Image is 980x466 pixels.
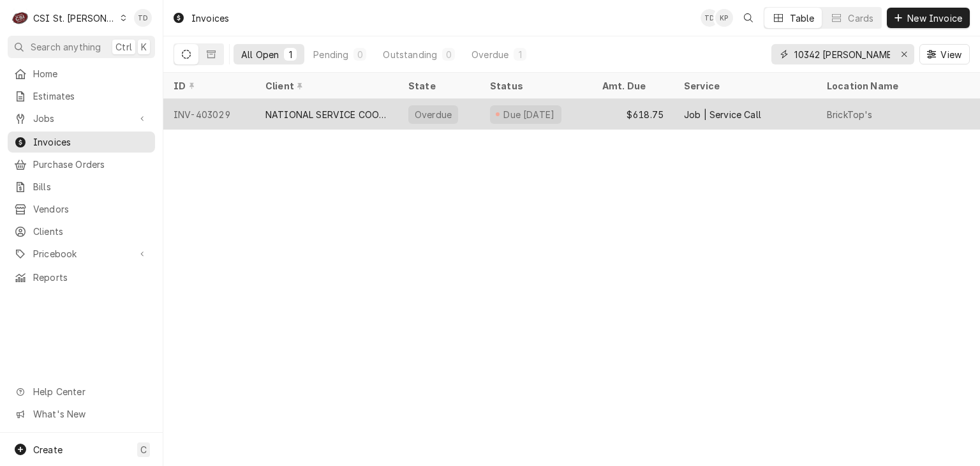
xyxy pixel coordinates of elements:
[241,48,279,61] div: All Open
[265,79,385,93] div: Client
[265,108,388,121] div: NATIONAL SERVICE COOPERATIVE
[115,40,132,54] span: Ctrl
[313,48,348,61] div: Pending
[33,112,130,125] span: Jobs
[33,202,149,216] span: Vendors
[8,132,155,153] a: Invoices
[408,79,470,93] div: State
[33,89,149,103] span: Estimates
[134,9,152,27] div: TD
[33,444,63,455] span: Create
[592,99,674,130] div: $618.75
[286,48,294,61] div: 1
[413,108,453,121] div: Overdue
[11,9,29,27] div: CSI St. Louis's Avatar
[356,48,364,61] div: 0
[163,99,255,130] div: INV-403029
[33,158,149,171] span: Purchase Orders
[738,8,759,28] button: Open search
[33,11,116,25] div: CSI St. [PERSON_NAME]
[794,44,890,64] input: Keyword search
[134,9,152,27] div: Tim Devereux's Avatar
[33,385,147,398] span: Help Center
[8,221,155,242] a: Clients
[11,9,29,27] div: C
[8,108,155,129] a: Go to Jobs
[8,381,155,402] a: Go to Help Center
[516,48,524,61] div: 1
[701,9,718,27] div: TD
[894,44,914,64] button: Erase input
[502,108,556,121] div: Due [DATE]
[33,67,149,80] span: Home
[8,63,155,84] a: Home
[827,108,873,121] div: BrickTop's
[33,180,149,193] span: Bills
[8,154,155,175] a: Purchase Orders
[790,11,815,25] div: Table
[715,9,733,27] div: KP
[31,40,101,54] span: Search anything
[602,79,661,93] div: Amt. Due
[141,40,147,54] span: K
[445,48,452,61] div: 0
[8,86,155,107] a: Estimates
[33,407,147,421] span: What's New
[33,225,149,238] span: Clients
[33,271,149,284] span: Reports
[938,48,964,61] span: View
[684,108,761,121] div: Job | Service Call
[174,79,242,93] div: ID
[140,443,147,456] span: C
[715,9,733,27] div: Kym Parson's Avatar
[8,36,155,58] button: Search anythingCtrlK
[8,267,155,288] a: Reports
[383,48,437,61] div: Outstanding
[33,247,130,260] span: Pricebook
[8,176,155,197] a: Bills
[8,403,155,425] a: Go to What's New
[701,9,718,27] div: Tim Devereux's Avatar
[905,11,965,25] span: New Invoice
[490,79,579,93] div: Status
[848,11,873,25] div: Cards
[8,243,155,264] a: Go to Pricebook
[471,48,509,61] div: Overdue
[684,79,804,93] div: Service
[919,44,970,64] button: View
[8,199,155,220] a: Vendors
[887,8,970,28] button: New Invoice
[33,135,149,149] span: Invoices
